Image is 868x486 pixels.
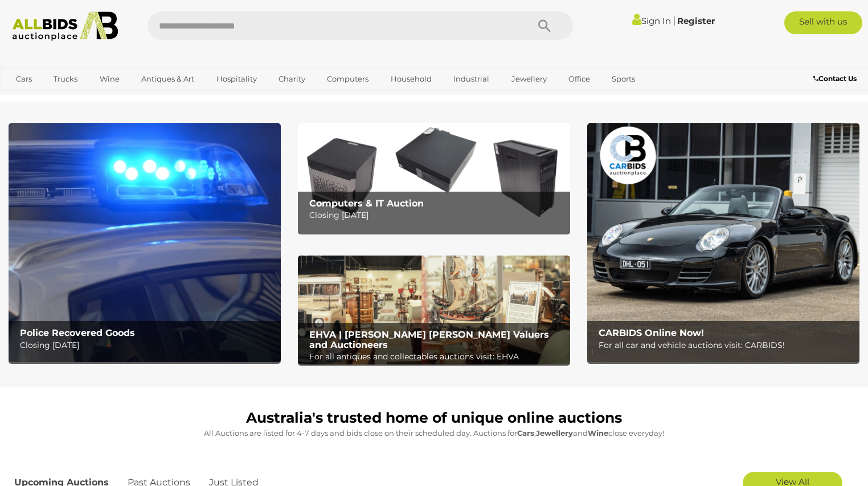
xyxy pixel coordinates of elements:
[383,70,439,88] a: Household
[14,427,854,440] p: All Auctions are listed for 4-7 days and bids close on their scheduled day. Auctions for , and cl...
[536,428,573,438] strong: Jewellery
[9,123,281,362] a: Police Recovered Goods Police Recovered Goods Closing [DATE]
[587,123,859,362] a: CARBIDS Online Now! CARBIDS Online Now! For all car and vehicle auctions visit: CARBIDS!
[599,338,854,353] p: For all car and vehicle auctions visit: CARBIDS!
[298,123,570,232] img: Computers & IT Auction
[14,410,854,426] h1: Australia's trusted home of unique online auctions
[92,70,127,88] a: Wine
[309,198,424,209] b: Computers & IT Auction
[588,428,608,438] strong: Wine
[9,88,104,107] a: [GEOGRAPHIC_DATA]
[446,70,497,88] a: Industrial
[46,70,85,88] a: Trucks
[298,256,570,364] a: EHVA | Evans Hastings Valuers and Auctioneers EHVA | [PERSON_NAME] [PERSON_NAME] Valuers and Auct...
[517,428,534,438] strong: Cars
[813,72,859,85] a: Contact Us
[309,329,549,350] b: EHVA | [PERSON_NAME] [PERSON_NAME] Valuers and Auctioneers
[599,327,704,338] b: CARBIDS Online Now!
[516,11,573,40] button: Search
[20,327,135,338] b: Police Recovered Goods
[309,208,564,222] p: Closing [DATE]
[134,70,202,88] a: Antiques & Art
[677,15,715,26] a: Register
[209,70,264,88] a: Hospitality
[271,70,313,88] a: Charity
[20,338,275,353] p: Closing [DATE]
[6,11,124,41] img: Allbids.com.au
[587,123,859,362] img: CARBIDS Online Now!
[784,11,862,34] a: Sell with us
[604,70,642,88] a: Sports
[9,123,281,362] img: Police Recovered Goods
[320,70,376,88] a: Computers
[298,123,570,232] a: Computers & IT Auction Computers & IT Auction Closing [DATE]
[9,70,39,88] a: Cars
[561,70,597,88] a: Office
[673,14,675,27] span: |
[309,350,564,364] p: For all antiques and collectables auctions visit: EHVA
[813,74,857,83] b: Contact Us
[632,15,671,26] a: Sign In
[298,256,570,364] img: EHVA | Evans Hastings Valuers and Auctioneers
[504,70,554,88] a: Jewellery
